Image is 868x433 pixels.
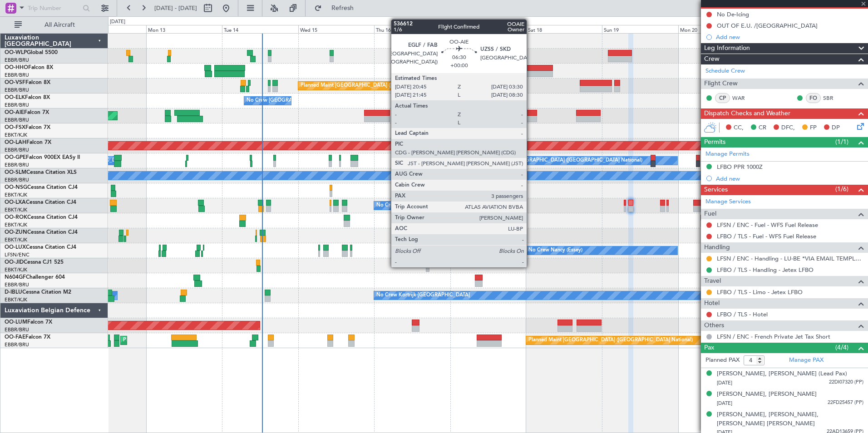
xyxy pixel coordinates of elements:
[5,72,29,79] a: EBBR/BRU
[5,117,29,123] a: EBBR/BRU
[717,400,732,407] span: [DATE]
[5,65,28,70] span: OO-HHO
[705,67,745,76] a: Schedule Crew
[832,123,840,133] span: DP
[5,80,50,85] a: OO-VSFFalcon 8X
[5,170,77,175] a: OO-SLMCessna Citation XLS
[704,343,714,353] span: Pax
[5,110,49,115] a: OO-AIEFalcon 7X
[716,175,863,182] div: Add new
[835,184,848,194] span: (1/6)
[717,232,816,240] a: LFBO / TLS - Fuel - WFS Fuel Release
[298,25,374,33] div: Wed 15
[222,25,298,33] div: Tue 14
[823,94,843,102] a: SBR
[717,390,817,399] div: [PERSON_NAME], [PERSON_NAME]
[5,341,29,348] a: EBBR/BRU
[5,320,52,325] a: OO-LUMFalcon 7X
[376,199,528,212] div: No Crew [GEOGRAPHIC_DATA] ([GEOGRAPHIC_DATA] National)
[110,18,125,26] div: [DATE]
[5,102,29,108] a: EBBR/BRU
[5,230,27,235] span: OO-ZUN
[759,123,766,133] span: CR
[5,200,76,205] a: OO-LXACessna Citation CJ4
[5,155,26,160] span: OO-GPE
[5,296,27,303] a: EBKT/KJK
[5,245,76,250] a: OO-LUXCessna Citation CJ4
[5,260,64,265] a: OO-JIDCessna CJ1 525
[5,251,30,258] a: LFSN/ENC
[5,177,29,183] a: EBBR/BRU
[5,320,27,325] span: OO-LUM
[704,137,725,148] span: Permits
[717,10,749,18] div: No De-Icing
[528,244,582,257] div: No Crew Nancy (Essey)
[5,65,53,70] a: OO-HHOFalcon 8X
[5,132,27,138] a: EBKT/KJK
[835,343,848,352] span: (4/4)
[717,163,763,171] div: LFBO PPR 1000Z
[5,245,26,250] span: OO-LUX
[324,5,362,11] span: Refresh
[806,93,821,103] div: FO
[705,197,751,207] a: Manage Services
[123,334,202,347] div: Planned Maint Melsbroek Air Base
[704,298,720,309] span: Hotel
[5,275,26,280] span: N604GF
[5,236,27,243] a: EBKT/KJK
[704,108,790,119] span: Dispatch Checks and Weather
[717,410,863,428] div: [PERSON_NAME], [PERSON_NAME], [PERSON_NAME] [PERSON_NAME]
[781,123,795,133] span: DFC,
[5,281,29,288] a: EBBR/BRU
[5,140,26,145] span: OO-LAH
[704,54,720,64] span: Crew
[704,276,721,286] span: Travel
[5,200,26,205] span: OO-LXA
[717,22,818,30] div: OUT OF E.U. /[GEOGRAPHIC_DATA]
[5,50,58,55] a: OO-WLPGlobal 5500
[704,79,738,89] span: Flight Crew
[602,25,678,33] div: Sun 19
[5,260,24,265] span: OO-JID
[732,94,753,102] a: WAR
[828,399,863,407] span: 22FD25457 (PP)
[28,1,80,15] input: Trip Number
[5,147,29,153] a: EBBR/BRU
[5,155,80,160] a: OO-GPEFalcon 900EX EASy II
[5,215,78,220] a: OO-ROKCessna Citation CJ4
[5,290,22,295] span: D-IBLU
[717,333,830,340] a: LFSN / ENC - French Private Jet Tax Short
[490,154,642,167] div: No Crew [GEOGRAPHIC_DATA] ([GEOGRAPHIC_DATA] National)
[5,170,26,175] span: OO-SLM
[5,162,29,168] a: EBBR/BRU
[154,4,197,12] span: [DATE] - [DATE]
[704,242,730,253] span: Handling
[717,310,768,318] a: LFBO / TLS - Hotel
[715,93,730,103] div: CP
[5,87,29,93] a: EBBR/BRU
[789,356,824,365] a: Manage PAX
[5,50,27,55] span: OO-WLP
[5,215,27,220] span: OO-ROK
[5,230,78,235] a: OO-ZUNCessna Citation CJ4
[450,25,526,33] div: Fri 17
[829,379,863,386] span: 22DI07320 (PP)
[835,137,848,147] span: (1/1)
[5,192,27,198] a: EBKT/KJK
[678,25,754,33] div: Mon 20
[5,125,25,130] span: OO-FSX
[704,209,716,219] span: Fuel
[705,150,750,159] a: Manage Permits
[704,43,750,54] span: Leg Information
[5,110,24,115] span: OO-AIE
[5,326,29,333] a: EBBR/BRU
[717,288,803,296] a: LFBO / TLS - Limo - Jetex LFBO
[376,289,470,302] div: No Crew Kortrijk-[GEOGRAPHIC_DATA]
[717,266,814,274] a: LFBO / TLS - Handling - Jetex LFBO
[374,25,450,33] div: Thu 16
[5,57,29,64] a: EBBR/BRU
[10,18,99,32] button: All Aircraft
[704,320,724,331] span: Others
[146,25,222,33] div: Mon 13
[5,275,65,280] a: N604GFChallenger 604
